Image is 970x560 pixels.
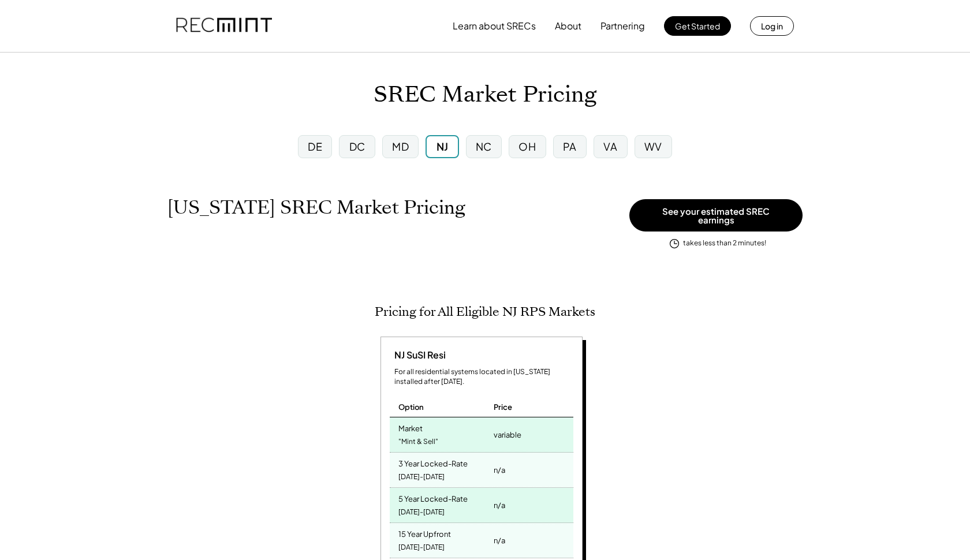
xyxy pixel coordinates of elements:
img: recmint-logotype%403x.png [176,6,272,46]
div: 15 Year Upfront [398,526,451,539]
div: n/a [494,532,505,548]
div: n/a [494,497,505,513]
div: PA [563,139,577,154]
div: 5 Year Locked-Rate [398,491,468,504]
button: Learn about SRECs [453,14,536,38]
div: [DATE]-[DATE] [398,469,445,485]
div: [DATE]-[DATE] [398,540,445,555]
h1: [US_STATE] SREC Market Pricing [167,196,465,219]
div: OH [518,139,536,154]
button: See your estimated SREC earnings [629,199,803,232]
h1: SREC Market Pricing [374,81,596,109]
div: [DATE]-[DATE] [398,505,445,520]
h2: Pricing for All Eligible NJ RPS Markets [375,304,595,319]
div: NC [476,139,492,154]
button: About [555,14,581,38]
div: MD [392,139,409,154]
div: VA [603,139,617,154]
button: Log in [750,16,794,36]
div: DE [308,139,322,154]
div: Market [398,420,423,434]
button: Partnering [600,14,645,38]
div: Price [494,402,512,412]
div: variable [494,427,521,443]
div: takes less than 2 minutes! [683,238,766,248]
div: Option [398,402,424,412]
button: Get Started [664,16,731,36]
div: NJ SuSI Resi [390,349,446,361]
div: DC [349,139,365,154]
div: NJ [436,139,449,154]
div: n/a [494,462,505,478]
div: 3 Year Locked-Rate [398,456,468,469]
div: WV [644,139,662,154]
div: "Mint & Sell" [398,434,438,450]
div: For all residential systems located in [US_STATE] installed after [DATE]. [394,367,573,387]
